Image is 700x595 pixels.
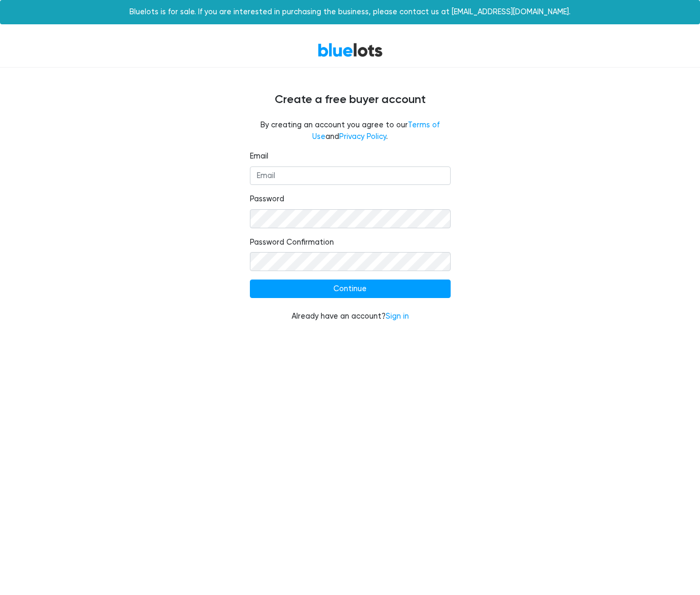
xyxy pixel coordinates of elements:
a: Terms of Use [312,120,440,141]
a: Privacy Policy [339,132,386,141]
a: Sign in [386,312,409,321]
fieldset: By creating an account you agree to our and . [250,119,451,142]
label: Email [250,151,268,162]
input: Continue [250,280,451,299]
label: Password [250,193,284,205]
input: Email [250,166,451,185]
div: Already have an account? [250,311,451,322]
a: BlueLots [318,42,383,58]
label: Password Confirmation [250,237,334,248]
h4: Create a free buyer account [33,93,667,107]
